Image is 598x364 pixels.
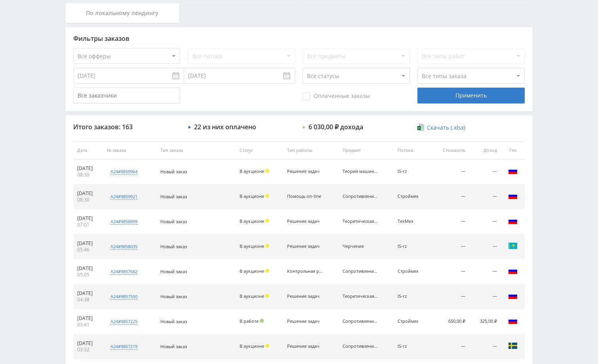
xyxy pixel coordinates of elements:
[343,219,378,224] div: Теоретическая механика
[77,215,99,222] div: [DATE]
[110,243,137,250] div: a24#9858035
[398,269,427,274] div: Строймех
[156,142,236,159] th: Тип заказа
[265,269,269,273] span: Холд
[240,243,264,249] span: В аукционе
[287,344,323,349] div: Решение задач
[265,219,269,223] span: Холд
[77,265,99,272] div: [DATE]
[309,123,363,130] div: 6 030,00 ₽ дохода
[508,241,518,251] img: kaz.png
[287,294,323,299] div: Решение задач
[508,266,518,276] img: rus.png
[469,184,501,209] td: —
[430,184,469,209] td: —
[194,123,256,130] div: 22 из них оплачено
[287,244,323,249] div: Решение задач
[343,269,378,274] div: Сопротивление материалов
[77,297,99,303] div: 04:38
[343,169,378,174] div: Теория машин и механизмов
[160,318,187,324] span: Новый заказ
[283,142,339,159] th: Тип работы
[430,159,469,184] td: —
[469,142,501,159] th: Доход
[240,193,264,199] span: В аукционе
[240,168,264,174] span: В аукционе
[508,316,518,326] img: rus.png
[73,88,180,103] input: Все заказчики
[430,142,469,159] th: Стоимость
[77,190,99,197] div: [DATE]
[240,293,264,299] span: В аукционе
[265,344,269,348] span: Холд
[343,244,378,249] div: Черчение
[469,309,501,334] td: 325,00 ₽
[343,344,378,349] div: Сопротивление материалов
[110,169,137,175] div: a24#9859964
[265,194,269,198] span: Холд
[430,309,469,334] td: 650,00 ₽
[77,290,99,297] div: [DATE]
[77,340,99,347] div: [DATE]
[160,268,187,274] span: Новый заказ
[160,293,187,299] span: Новый заказ
[469,284,501,309] td: —
[469,209,501,234] td: —
[287,269,323,274] div: Контрольная работа
[287,319,323,324] div: Решение задач
[417,123,424,131] img: xlsx
[73,142,103,159] th: Дата
[398,169,427,174] div: IS-rz
[417,88,524,103] div: Применить
[265,294,269,298] span: Холд
[240,318,259,324] span: В работе
[160,243,187,249] span: Новый заказ
[110,318,137,325] div: a24#9857225
[343,294,378,299] div: Теоретическая механика
[77,240,99,247] div: [DATE]
[343,319,378,324] div: Сопротивление материалов
[427,125,465,131] span: Скачать (.xlsx)
[430,234,469,259] td: —
[501,142,525,159] th: Гео
[160,218,187,224] span: Новый заказ
[160,169,187,174] span: Новый заказ
[77,272,99,278] div: 05:05
[77,247,99,253] div: 05:46
[110,268,137,275] div: a24#9857682
[398,219,427,224] div: ТехМех
[287,219,323,224] div: Решение задач
[77,322,99,328] div: 03:41
[77,347,99,353] div: 03:32
[265,244,269,248] span: Холд
[508,341,518,351] img: swe.png
[240,218,264,224] span: В аукционе
[110,193,137,200] div: a24#9859921
[110,343,137,350] div: a24#9857219
[398,344,427,349] div: IS-rz
[240,268,264,274] span: В аукционе
[430,334,469,359] td: —
[430,209,469,234] td: —
[73,123,180,130] div: Итого заказов: 163
[398,194,427,199] div: Строймех
[77,172,99,178] div: 08:39
[77,165,99,172] div: [DATE]
[508,216,518,226] img: rus.png
[508,166,518,176] img: rus.png
[65,3,179,23] div: По локальному лендингу
[160,193,187,199] span: Новый заказ
[430,259,469,284] td: —
[508,291,518,301] img: rus.png
[287,194,323,199] div: Помощь on-line
[103,142,156,159] th: № заказа
[469,234,501,259] td: —
[469,259,501,284] td: —
[398,294,427,299] div: IS-rz
[77,315,99,322] div: [DATE]
[394,142,430,159] th: Потоки
[339,142,394,159] th: Предмет
[469,159,501,184] td: —
[469,334,501,359] td: —
[265,169,269,173] span: Холд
